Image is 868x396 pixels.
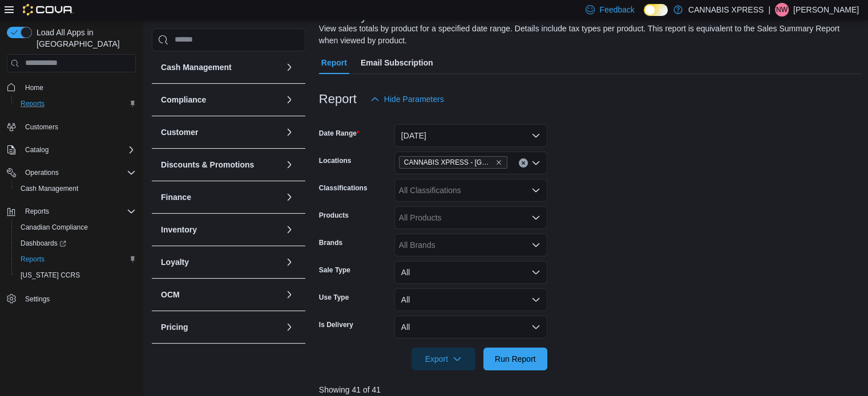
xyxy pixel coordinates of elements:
[7,75,136,337] nav: Complex example
[531,186,540,195] button: Open list of options
[519,158,528,168] button: Clear input
[2,142,140,158] button: Catalog
[11,96,140,112] button: Reports
[394,261,547,284] button: All
[16,252,49,266] a: Reports
[161,256,280,268] button: Loyalty
[2,79,140,96] button: Home
[16,182,136,195] span: Cash Management
[25,145,49,154] span: Catalog
[688,3,764,17] p: CANNABIS XPRESS
[361,51,433,74] span: Email Subscription
[16,236,136,250] span: Dashboards
[319,266,350,275] label: Sale Type
[21,120,63,134] a: Customers
[11,251,140,267] button: Reports
[282,125,296,139] button: Customer
[418,348,469,370] span: Export
[16,221,136,234] span: Canadian Compliance
[531,158,540,168] button: Open list of options
[21,166,136,179] span: Operations
[2,203,140,219] button: Reports
[394,288,547,311] button: All
[2,290,140,307] button: Settings
[161,321,188,333] h3: Pricing
[644,4,668,16] input: Dark Mode
[11,235,140,251] a: Dashboards
[161,159,254,170] h3: Discounts & Promotions
[16,221,92,234] a: Canadian Compliance
[21,255,45,264] span: Reports
[25,207,49,216] span: Reports
[32,27,136,50] span: Load All Apps in [GEOGRAPHIC_DATA]
[319,211,349,220] label: Products
[319,92,357,106] h3: Report
[282,158,296,172] button: Discounts & Promotions
[319,293,349,302] label: Use Type
[793,3,859,17] p: [PERSON_NAME]
[21,184,78,193] span: Cash Management
[394,124,547,147] button: [DATE]
[161,224,197,235] h3: Inventory
[25,295,50,304] span: Settings
[282,60,296,74] button: Cash Management
[21,166,63,179] button: Operations
[16,252,136,266] span: Reports
[282,320,296,334] button: Pricing
[161,126,198,138] h3: Customer
[16,268,136,282] span: Washington CCRS
[161,191,280,203] button: Finance
[16,97,136,111] span: Reports
[768,3,770,17] p: |
[321,51,347,74] span: Report
[161,94,206,105] h3: Compliance
[495,353,536,365] span: Run Report
[16,236,71,250] a: Dashboards
[21,143,53,157] button: Catalog
[282,255,296,269] button: Loyalty
[2,165,140,181] button: Operations
[25,123,58,132] span: Customers
[21,205,54,218] button: Reports
[161,62,232,73] h3: Cash Management
[161,62,280,73] button: Cash Management
[776,3,788,17] span: NW
[394,316,547,338] button: All
[161,191,191,203] h3: Finance
[21,239,66,248] span: Dashboards
[161,321,280,333] button: Pricing
[483,348,547,370] button: Run Report
[384,93,444,105] span: Hide Parameters
[399,156,507,169] span: CANNABIS XPRESS - North Gower (Church Street)
[11,267,140,283] button: [US_STATE] CCRS
[21,223,88,232] span: Canadian Compliance
[2,119,140,135] button: Customers
[411,348,475,370] button: Export
[21,99,45,108] span: Reports
[495,159,502,166] button: Remove CANNABIS XPRESS - North Gower (Church Street) from selection in this group
[319,23,857,47] div: View sales totals by product for a specified date range. Details include tax types per product. T...
[319,320,353,329] label: Is Delivery
[21,120,136,134] span: Customers
[161,126,280,138] button: Customer
[21,271,80,280] span: [US_STATE] CCRS
[161,94,280,105] button: Compliance
[25,83,43,92] span: Home
[282,190,296,204] button: Finance
[16,182,83,195] a: Cash Management
[21,292,54,306] a: Settings
[319,156,352,165] label: Locations
[775,3,789,17] div: Nadia Wilson
[404,157,493,168] span: CANNABIS XPRESS - [GEOGRAPHIC_DATA][PERSON_NAME] ([GEOGRAPHIC_DATA])
[21,81,48,95] a: Home
[16,97,49,111] a: Reports
[16,268,84,282] a: [US_STATE] CCRS
[282,93,296,107] button: Compliance
[319,183,368,193] label: Classifications
[161,224,280,235] button: Inventory
[21,80,136,95] span: Home
[21,143,136,157] span: Catalog
[531,213,540,222] button: Open list of options
[319,129,360,138] label: Date Range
